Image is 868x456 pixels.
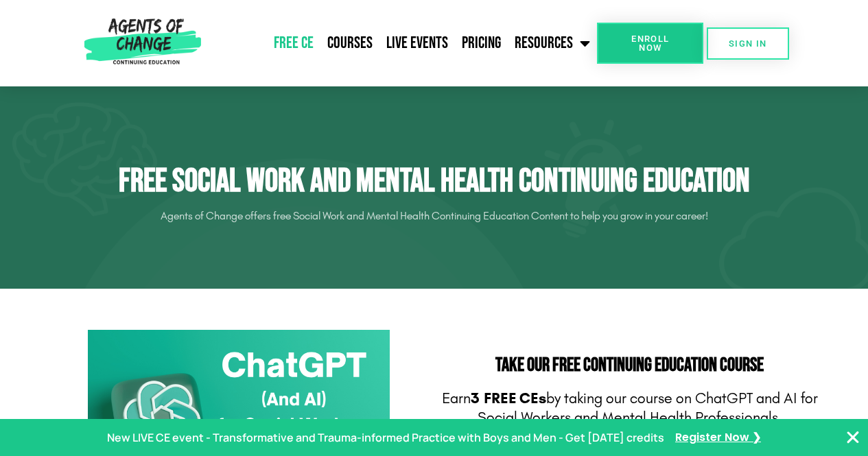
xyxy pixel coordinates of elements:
[267,26,320,60] a: Free CE
[845,429,861,446] button: Close Banner
[675,428,761,448] a: Register Now ❯
[729,39,767,48] span: SIGN IN
[207,26,597,60] nav: Menu
[597,23,703,64] a: Enroll Now
[471,389,546,407] b: 3 FREE CEs
[50,205,819,227] p: Agents of Change offers free Social Work and Mental Health Continuing Education Content to help y...
[707,27,789,60] a: SIGN IN
[441,389,819,428] p: Earn by taking our course on ChatGPT and AI for Social Workers and Mental Health Professionals.
[320,26,379,60] a: Courses
[379,26,455,60] a: Live Events
[455,26,508,60] a: Pricing
[50,162,819,202] h1: Free Social Work and Mental Health Continuing Education
[441,356,819,375] h2: Take Our FREE Continuing Education Course
[508,26,597,60] a: Resources
[107,428,664,448] p: New LIVE CE event - Transformative and Trauma-informed Practice with Boys and Men - Get [DATE] cr...
[619,34,681,52] span: Enroll Now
